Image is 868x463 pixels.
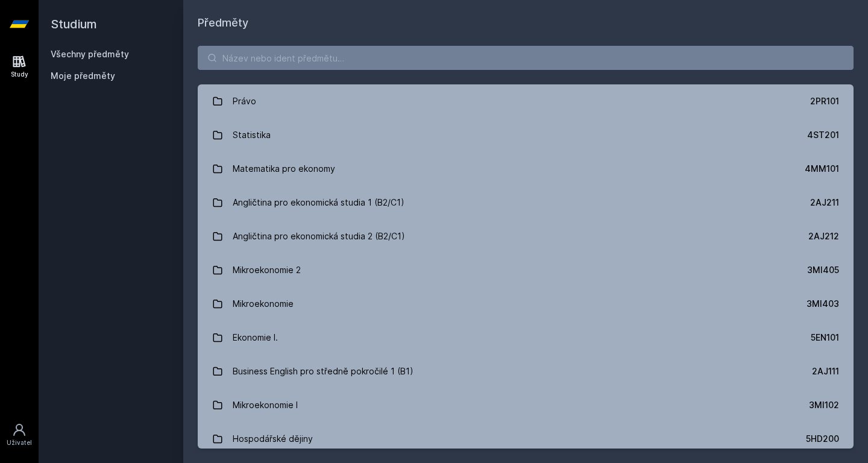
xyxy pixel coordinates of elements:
[198,219,854,253] a: Angličtina pro ekonomická studia 2 (B2/C1) 2AJ212
[807,298,839,310] div: 3MI403
[233,258,301,282] div: Mikroekonomie 2
[808,230,839,242] div: 2AJ212
[2,48,36,85] a: Study
[810,95,839,107] div: 2PR101
[198,354,854,388] a: Business English pro středně pokročilé 1 (B1) 2AJ111
[233,393,298,417] div: Mikroekonomie I
[198,118,854,152] a: Statistika 4ST201
[198,14,854,31] h1: Předměty
[233,224,405,248] div: Angličtina pro ekonomická studia 2 (B2/C1)
[198,287,854,321] a: Mikroekonomie 3MI403
[7,438,32,447] div: Uživatel
[805,163,839,175] div: 4MM101
[811,332,839,344] div: 5EN101
[807,264,839,276] div: 3MI405
[233,191,404,215] div: Angličtina pro ekonomická studia 1 (B2/C1)
[198,46,854,70] input: Název nebo ident předmětu…
[198,321,854,354] a: Ekonomie I. 5EN101
[198,422,854,456] a: Hospodářské dějiny 5HD200
[810,197,839,209] div: 2AJ211
[51,49,129,59] a: Všechny předměty
[806,433,839,445] div: 5HD200
[198,186,854,219] a: Angličtina pro ekonomická studia 1 (B2/C1) 2AJ211
[233,326,278,350] div: Ekonomie I.
[198,388,854,422] a: Mikroekonomie I 3MI102
[198,84,854,118] a: Právo 2PR101
[11,70,28,79] div: Study
[807,129,839,141] div: 4ST201
[809,399,839,411] div: 3MI102
[812,365,839,377] div: 2AJ111
[233,89,256,113] div: Právo
[233,292,294,316] div: Mikroekonomie
[2,417,36,453] a: Uživatel
[233,427,313,451] div: Hospodářské dějiny
[233,123,271,147] div: Statistika
[51,70,115,82] span: Moje předměty
[233,157,335,181] div: Matematika pro ekonomy
[233,359,414,383] div: Business English pro středně pokročilé 1 (B1)
[198,253,854,287] a: Mikroekonomie 2 3MI405
[198,152,854,186] a: Matematika pro ekonomy 4MM101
